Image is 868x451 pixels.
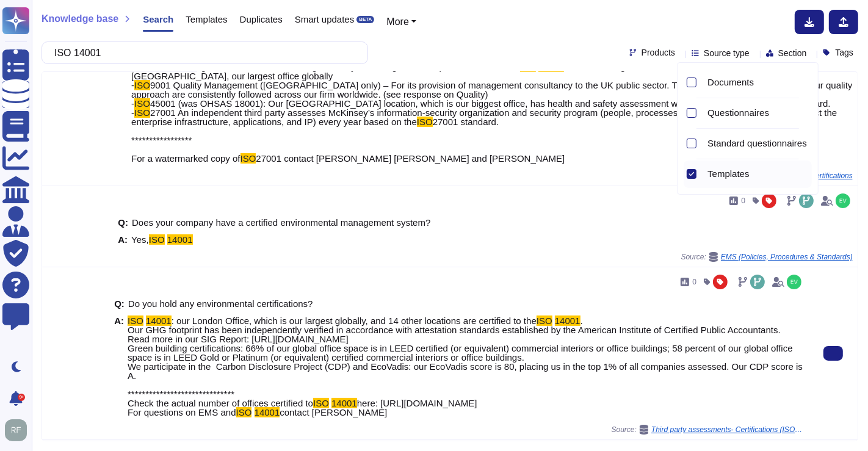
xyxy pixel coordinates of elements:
span: Products [642,48,675,57]
span: . Our GHG footprint has been independently verified in accordance with attestation standards esta... [128,316,803,408]
div: 9+ [18,394,25,401]
span: 45001 (was OHSAS 18001): Our [GEOGRAPHIC_DATA] location, which is our biggest office, has health ... [150,98,748,109]
div: Documents [703,69,812,96]
img: user [5,419,27,441]
span: 45001 standard. - [131,98,831,118]
span: Questionnaires [707,107,769,118]
span: Source: [612,425,804,435]
button: More [386,15,416,29]
b: A: [114,316,124,417]
span: EMS (Policies, Procedures & Standards) [721,253,853,261]
span: 0 [741,197,745,204]
b: Q: [114,299,125,308]
mark: ISO [128,316,143,326]
button: user [2,417,35,444]
div: Documents [707,77,807,88]
img: user [787,275,801,289]
mark: ISO [134,98,150,109]
span: Tags [835,48,853,57]
span: Knowledge base [42,14,118,24]
span: Section [778,49,807,57]
mark: ISO [134,107,150,118]
b: A: [118,62,128,163]
mark: ISO [313,398,329,408]
span: 0 [692,278,696,286]
span: Documents [707,77,754,88]
mark: ISO [236,407,252,417]
span: Third party assessments- Certifications (ISO 14001-Ecovadis- CPD) [651,426,804,433]
span: , and 9 of our global locations are certified, including [GEOGRAPHIC_DATA], our largest office gl... [131,62,775,90]
input: Search a question or template... [48,42,355,63]
span: Templates [707,168,749,179]
div: Templates [707,168,807,179]
b: A: [118,235,128,244]
div: Standard questionnaires [703,130,812,157]
span: 27001 An independent third party assesses McKinsey’s information-security organization and securi... [131,107,837,127]
span: Templates [186,15,227,24]
span: Do you hold any environmental certifications? [128,298,313,309]
mark: 14001 [331,398,357,408]
span: More [386,16,408,27]
span: Smart updates [295,15,355,24]
span: Does your company have a certified environmental management system? [132,217,430,228]
span: Search [143,15,173,24]
b: Q: [118,218,128,227]
mark: ISO [417,117,433,127]
mark: ISO [241,153,256,164]
mark: ISO [537,316,552,326]
span: Source type [704,49,750,57]
mark: 14001 [146,316,172,326]
span: 9001 Quality Management ([GEOGRAPHIC_DATA] only) – For its provision of management consultancy to... [131,80,852,109]
mark: 14001 [167,234,193,245]
mark: 14001 [555,316,580,326]
span: Duplicates [240,15,283,24]
mark: ISO [134,80,150,90]
div: Templates [703,161,812,188]
span: : our London Office, which is our largest globally, and 14 other locations are certified to the [172,316,537,326]
span: Source: [681,252,853,262]
div: Questionnaires [703,99,812,127]
mark: ISO [149,234,165,245]
mark: 14001 [255,407,280,417]
img: user [836,193,850,208]
span: 27001 contact [PERSON_NAME] [PERSON_NAME] and [PERSON_NAME] [256,153,565,164]
span: contact [PERSON_NAME] [280,407,387,417]
span: Standard questionnaires [707,138,807,149]
div: BETA [356,16,374,23]
span: ISO Certifications [796,172,853,179]
span: Yes, [131,234,149,245]
div: Questionnaires [707,107,807,118]
span: here: [URL][DOMAIN_NAME] For questions on EMS and [128,398,477,417]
